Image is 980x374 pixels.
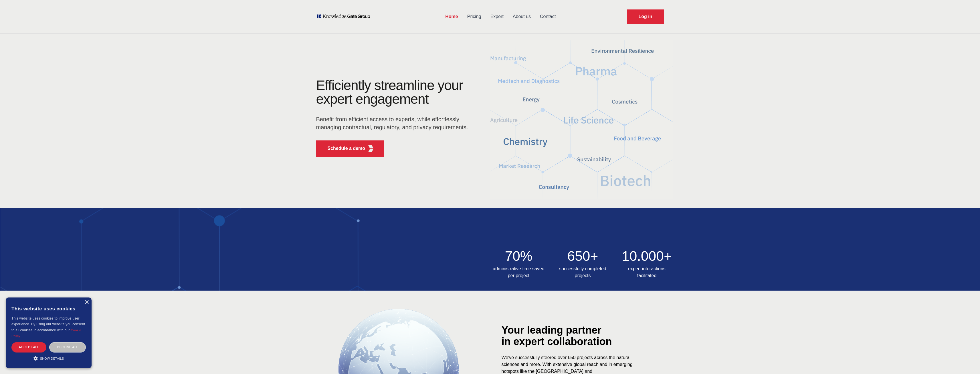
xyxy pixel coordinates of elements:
[316,14,374,19] a: KOL Knowledge Platform: Talk to Key External Experts (KEE)
[367,145,374,152] img: KGG Fifth Element RED
[490,37,673,202] img: KGG Fifth Element RED
[486,9,508,24] a: Expert
[40,357,64,360] span: Show details
[84,300,89,305] div: Close
[502,324,662,347] div: Your leading partner in expert collaboration
[316,78,463,107] h1: Efficiently streamline your expert engagement
[490,265,547,279] h3: administrative time saved per project
[463,9,486,24] a: Pricing
[49,342,86,352] div: Decline all
[535,9,560,24] a: Contact
[328,145,365,152] p: Schedule a demo
[618,265,676,279] h3: expert interactions facilitated
[490,249,547,263] h2: 70%
[11,302,86,316] div: This website uses cookies
[11,328,81,338] a: Cookie Policy
[627,9,664,24] a: Request Demo
[554,249,611,263] h2: 650+
[11,355,86,361] div: Show details
[441,9,462,24] a: Home
[11,342,46,352] div: Accept all
[316,115,472,131] p: Benefit from efficient access to experts, while effortlessly managing contractual, regulatory, an...
[508,9,535,24] a: About us
[554,265,611,279] h3: successfully completed projects
[618,249,676,263] h2: 10.000+
[316,140,384,157] button: Schedule a demoKGG Fifth Element RED
[11,316,85,332] span: This website uses cookies to improve user experience. By using our website you consent to all coo...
